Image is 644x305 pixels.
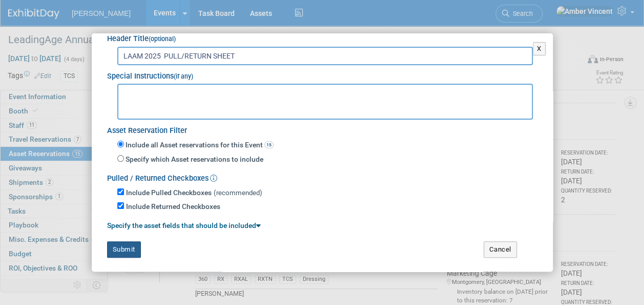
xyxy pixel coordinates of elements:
[107,241,141,258] button: Submit
[126,202,220,212] label: Include Returned Checkboxes
[107,120,537,137] div: Asset Reservation Filter
[174,73,193,80] small: (if any)
[124,155,263,165] label: Specify which Asset reservations to include
[264,141,274,148] span: 15
[107,65,537,82] div: Special Instructions
[107,28,537,45] div: Header Title
[107,167,537,184] div: Pulled / Returned Checkboxes
[107,221,261,230] a: Specify the asset fields that should be included
[484,241,517,258] button: Cancel
[533,42,546,55] button: X
[149,35,176,43] small: (optional)
[124,140,274,150] label: Include all Asset reservations for this Event
[214,189,262,197] span: (recommended)
[126,188,212,198] label: Include Pulled Checkboxes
